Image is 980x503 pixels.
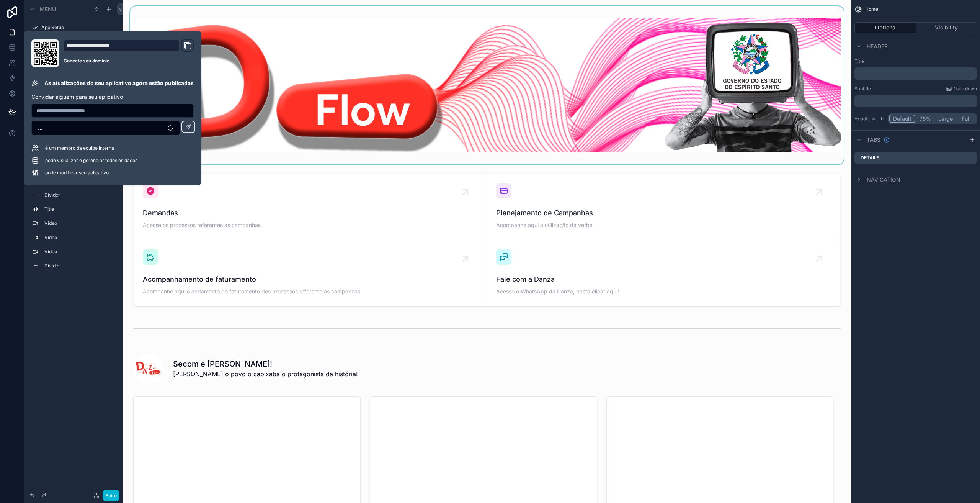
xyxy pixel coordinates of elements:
button: Options [854,22,916,33]
label: Subtitle [854,86,871,92]
div: scrollable content [854,67,977,80]
label: Divider [44,263,115,269]
font: As atualizações do seu aplicativo agora estão publicadas [44,80,194,86]
font: é um membro da equipe interna [45,145,114,151]
span: Navigation [867,176,900,184]
label: Title [854,58,977,64]
div: scrollable content [854,95,977,107]
label: Video [44,234,115,241]
font: Conecte seu domínio [64,58,109,64]
div: scrollable content [24,157,122,280]
label: Details [861,155,880,161]
button: Large [935,115,956,123]
label: Title [44,206,115,212]
span: Home [865,6,878,12]
button: Default [889,115,915,123]
button: Botão Selecionar [31,121,180,135]
font: pode visualizar e gerenciar todos os dados [45,157,137,163]
label: Header width [854,116,885,122]
label: Divider [44,192,115,198]
div: Domínio e Link Personalizado [64,39,194,67]
button: 75% [915,115,935,123]
button: Full [956,115,976,123]
button: Visibility [916,22,977,33]
span: Markdown [954,86,977,92]
font: Feito [105,493,117,498]
label: Video [44,220,115,226]
label: App Setup [41,25,116,31]
button: Feito [103,490,119,501]
a: Markdown [946,86,977,92]
font: Menu [40,6,56,12]
label: Video [44,249,115,255]
span: Tabs [867,136,880,144]
font: pode modificar seu aplicativo [45,170,109,175]
span: Header [867,43,888,50]
span: ... [38,124,42,132]
a: Conecte seu domínio [64,58,194,64]
font: Convidar alguém para seu aplicativo [31,93,123,100]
